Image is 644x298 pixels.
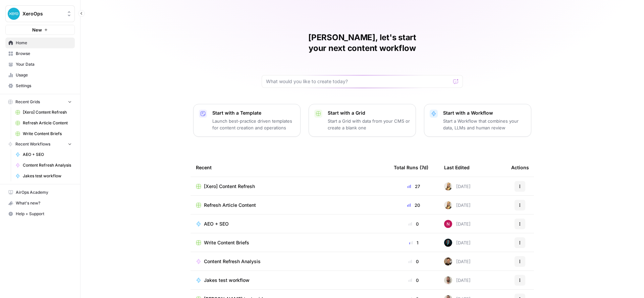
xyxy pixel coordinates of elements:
a: Content Refresh Analysis [12,160,75,171]
a: Refresh Article Content [12,118,75,128]
div: 0 [394,277,433,284]
button: What's new? [5,198,75,208]
button: Help + Support [5,208,75,219]
div: 1 [394,239,433,246]
span: Recent Grids [15,99,40,105]
a: Your Data [5,59,75,70]
a: Settings [5,80,75,91]
img: ygsh7oolkwauxdw54hskm6m165th [444,182,452,190]
button: Start with a TemplateLaunch best-practice driven templates for content creation and operations [193,104,301,137]
div: 0 [394,221,433,227]
a: [Xero] Content Refresh [12,107,75,118]
a: Usage [5,70,75,80]
a: Write Content Briefs [196,239,383,246]
img: zb84x8s0occuvl3br2ttumd0rm88 [444,276,452,284]
span: Write Content Briefs [204,239,249,246]
a: [Xero] Content Refresh [196,183,383,190]
a: Refresh Article Content [196,202,383,208]
span: Refresh Article Content [23,120,72,126]
span: Refresh Article Content [204,202,256,208]
div: What's new? [6,198,74,208]
p: Start a Workflow that combines your data, LLMs and human review [443,118,526,131]
a: Jakes test workflow [12,171,75,181]
button: Recent Workflows [5,139,75,149]
a: AirOps Academy [5,187,75,198]
p: Start with a Template [212,110,295,116]
div: Last Edited [444,158,470,177]
div: Recent [196,158,383,177]
button: Recent Grids [5,97,75,107]
span: XeroOps [22,10,63,17]
img: XeroOps Logo [8,8,20,20]
div: Actions [511,158,529,177]
span: AEO + SEO [23,152,72,158]
p: Launch best-practice driven templates for content creation and operations [212,118,295,131]
p: Start a Grid with data from your CMS or create a blank one [328,118,410,131]
div: 0 [394,258,433,265]
div: Total Runs (7d) [394,158,428,177]
h1: [PERSON_NAME], let's start your next content workflow [262,32,463,54]
span: Write Content Briefs [23,131,72,137]
span: Usage [16,72,72,78]
span: Help + Support [16,211,72,217]
div: [DATE] [444,276,471,284]
span: Content Refresh Analysis [23,162,72,168]
span: Browse [16,51,72,57]
button: Start with a WorkflowStart a Workflow that combines your data, LLMs and human review [424,104,531,137]
span: New [32,26,42,33]
button: Workspace: XeroOps [5,5,75,22]
span: [Xero] Content Refresh [23,109,72,115]
span: Jakes test workflow [204,277,250,284]
div: [DATE] [444,182,471,190]
span: AirOps Academy [16,189,72,195]
span: Settings [16,83,72,89]
span: Your Data [16,61,72,67]
div: 27 [394,183,433,190]
a: Browse [5,48,75,59]
a: AEO + SEO [12,149,75,160]
p: Start with a Workflow [443,110,526,116]
span: Recent Workflows [15,141,50,147]
div: [DATE] [444,220,471,228]
a: Jakes test workflow [196,277,383,284]
div: 20 [394,202,433,208]
img: 36rz0nf6lyfqsoxlb67712aiq2cf [444,257,452,265]
a: Write Content Briefs [12,128,75,139]
a: AEO + SEO [196,221,383,227]
span: Content Refresh Analysis [204,258,261,265]
button: Start with a GridStart a Grid with data from your CMS or create a blank one [309,104,416,137]
img: 809rsgs8fojgkhnibtwc28oh1nli [444,220,452,228]
img: ilf5qirlu51qf7ak37srxb41cqxu [444,239,452,247]
p: Start with a Grid [328,110,410,116]
span: [Xero] Content Refresh [204,183,255,190]
span: Jakes test workflow [23,173,72,179]
a: Home [5,38,75,48]
input: What would you like to create today? [266,78,450,85]
span: AEO + SEO [204,221,229,227]
div: [DATE] [444,201,471,209]
a: Content Refresh Analysis [196,258,383,265]
img: ygsh7oolkwauxdw54hskm6m165th [444,201,452,209]
div: [DATE] [444,257,471,265]
span: Home [16,40,72,46]
div: [DATE] [444,239,471,247]
button: New [5,25,75,35]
